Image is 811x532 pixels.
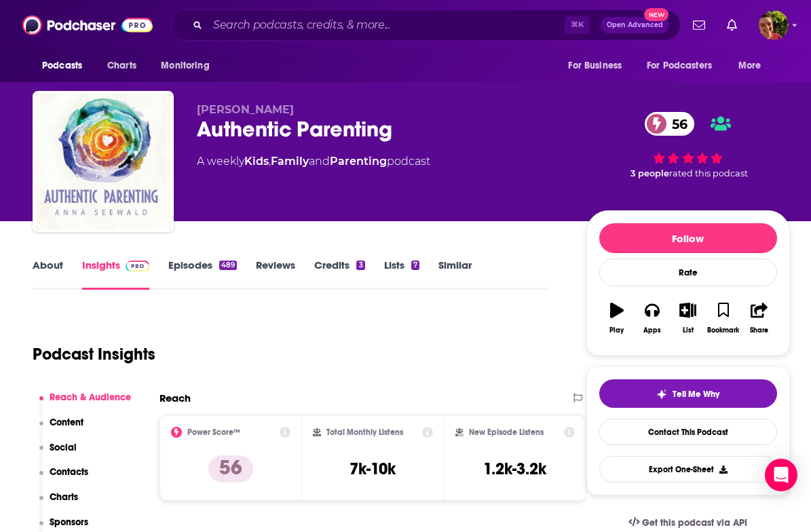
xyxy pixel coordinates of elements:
button: open menu [729,53,778,79]
a: Contact This Podcast [599,419,777,445]
div: 56 3 peoplerated this podcast [586,103,790,187]
button: Contacts [39,466,89,491]
h2: Power Score™ [187,427,240,437]
span: For Business [568,56,622,75]
button: open menu [638,53,732,79]
p: Sponsors [50,516,88,528]
a: Similar [438,259,472,290]
p: Social [50,442,77,453]
a: Charts [98,53,145,79]
span: , [269,155,271,168]
button: Apps [635,294,670,343]
span: Charts [107,56,136,75]
span: rated this podcast [669,168,748,178]
button: Charts [39,491,79,516]
h1: Podcast Insights [33,344,155,364]
div: Bookmark [707,326,739,335]
p: 56 [208,455,253,482]
span: 56 [658,112,694,136]
p: Charts [50,491,78,503]
h2: Reach [159,392,191,404]
a: Show notifications dropdown [721,14,742,37]
div: List [683,326,694,335]
div: A weekly podcast [197,153,430,170]
span: For Podcasters [647,56,712,75]
span: New [644,8,668,21]
button: open menu [33,53,100,79]
h2: New Episode Listens [469,427,544,437]
img: User Profile [759,10,789,40]
a: Episodes489 [168,259,237,290]
div: Share [750,326,768,335]
img: Authentic Parenting [35,94,171,229]
button: tell me why sparkleTell Me Why [599,379,777,408]
span: Monitoring [161,56,209,75]
button: open menu [151,53,227,79]
button: Follow [599,223,777,253]
button: Social [39,442,77,467]
button: open menu [559,53,639,79]
img: Podchaser - Follow, Share and Rate Podcasts [22,12,153,38]
div: Rate [599,259,777,286]
a: InsightsPodchaser Pro [82,259,149,290]
span: Logged in as Marz [759,10,789,40]
p: Reach & Audience [50,392,131,403]
h3: 7k-10k [350,459,396,479]
span: and [309,155,330,168]
span: Tell Me Why [673,389,719,400]
a: Kids [244,155,269,168]
div: 7 [411,261,419,270]
h2: Total Monthly Listens [326,427,403,437]
button: Export One-Sheet [599,456,777,482]
span: Open Advanced [607,22,663,28]
div: Play [609,326,624,335]
span: 3 people [630,168,669,178]
button: List [670,294,705,343]
a: 56 [645,112,694,136]
a: Credits3 [314,259,364,290]
button: Bookmark [706,294,741,343]
a: Reviews [256,259,295,290]
a: Parenting [330,155,387,168]
span: [PERSON_NAME] [197,103,294,116]
a: About [33,259,63,290]
span: ⌘ K [565,16,590,34]
a: Family [271,155,309,168]
p: Contacts [50,466,88,478]
button: Show profile menu [759,10,789,40]
button: Open AdvancedNew [601,17,669,33]
button: Play [599,294,635,343]
input: Search podcasts, credits, & more... [208,14,565,36]
div: Search podcasts, credits, & more... [170,9,681,41]
span: Get this podcast via API [642,517,747,529]
span: More [738,56,761,75]
div: 489 [219,261,237,270]
p: Content [50,417,83,428]
div: 3 [356,261,364,270]
span: Podcasts [42,56,82,75]
button: Content [39,417,84,442]
div: Open Intercom Messenger [765,459,797,491]
img: tell me why sparkle [656,389,667,400]
div: Apps [643,326,661,335]
a: Show notifications dropdown [687,14,711,37]
button: Reach & Audience [39,392,132,417]
h3: 1.2k-3.2k [483,459,546,479]
img: Podchaser Pro [126,261,149,271]
button: Share [741,294,776,343]
a: Lists7 [384,259,419,290]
